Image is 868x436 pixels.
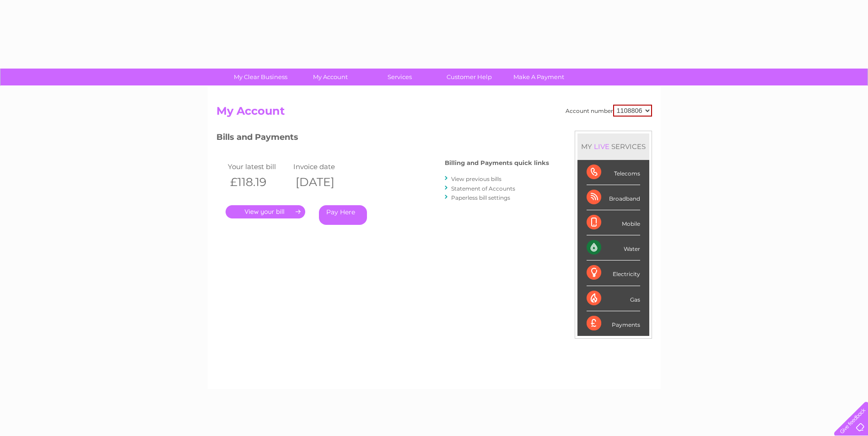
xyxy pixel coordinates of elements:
a: Make A Payment [501,69,577,85]
a: . [226,205,305,218]
td: Your latest bill [226,160,291,173]
th: £118.19 [226,173,291,191]
h3: Bills and Payments [216,131,549,147]
a: Customer Help [431,69,507,85]
th: [DATE] [291,173,357,191]
a: My Account [292,69,368,85]
a: Paperless bill settings [451,194,510,201]
div: MY SERVICES [577,133,649,160]
a: View previous bills [451,175,501,182]
td: Invoice date [291,160,357,173]
a: Pay Here [319,205,367,225]
div: Account number [566,105,652,117]
a: My Clear Business [223,69,298,85]
a: Services [362,69,437,85]
div: LIVE [592,142,611,151]
div: Telecoms [587,160,640,185]
a: Statement of Accounts [451,185,515,192]
div: Gas [587,286,640,311]
h4: Billing and Payments quick links [445,160,549,166]
div: Water [587,235,640,261]
div: Electricity [587,261,640,286]
div: Payments [587,311,640,336]
div: Broadband [587,185,640,210]
div: Mobile [587,210,640,235]
h2: My Account [216,105,652,122]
